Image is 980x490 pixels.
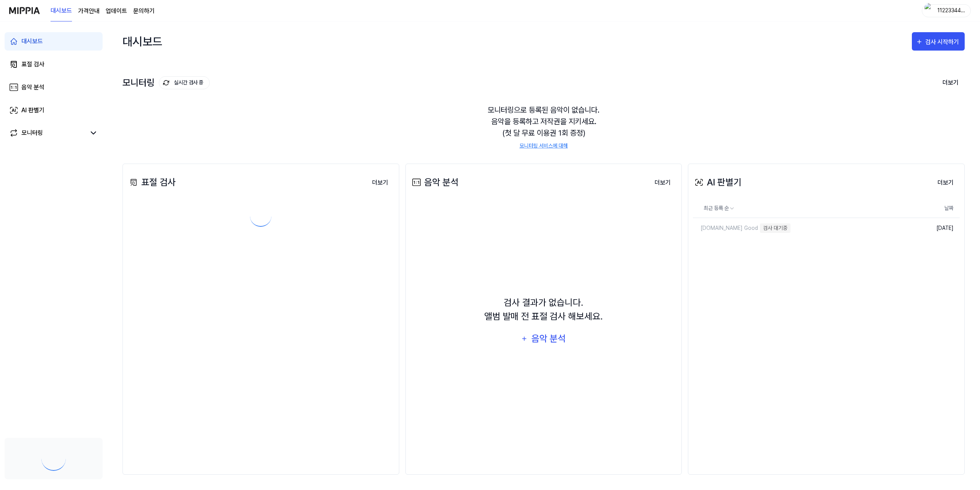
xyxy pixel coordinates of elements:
[106,7,127,16] a: 업데이트
[9,128,86,138] a: 모니터링
[924,3,934,18] img: profile
[5,78,103,97] a: 음악 분석
[122,95,965,159] div: 모니터링으로 등록된 음악이 없습니다. 음악을 등록하고 저작권을 지키세요. (첫 달 무료 이용권 1회 증정)
[78,7,100,16] a: 가격안내
[410,175,459,189] div: 음악 분석
[51,0,72,21] a: 대시보드
[122,29,162,54] div: 대시보드
[519,142,568,150] a: 모니터링 서비스에 대해
[648,175,677,190] button: 더보기
[133,7,155,16] a: 문의하기
[936,75,965,91] button: 더보기
[5,32,103,51] a: 대시보드
[915,218,960,238] td: [DATE]
[915,199,960,218] th: 날짜
[122,76,210,89] div: 모니터링
[760,223,791,233] div: 검사 대기중
[159,76,210,89] button: 실시간 검사 중
[127,175,176,189] div: 표절 검사
[5,101,103,120] a: AI 판별기
[21,106,44,115] div: AI 판별기
[693,175,742,189] div: AI 판별기
[21,60,44,69] div: 표절 검사
[693,218,915,238] a: [DOMAIN_NAME] Good검사 대기중
[912,32,965,51] button: 검사 시작하기
[925,37,961,47] div: 검사 시작하기
[530,331,567,346] div: 음악 분석
[936,6,966,15] div: 1122334455
[484,296,603,323] div: 검사 결과가 없습니다. 앨범 발매 전 표절 검사 해보세요.
[366,175,394,190] button: 더보기
[5,55,103,74] a: 표절 검사
[931,175,960,190] button: 더보기
[21,83,44,92] div: 음악 분석
[162,79,170,87] img: monitoring Icon
[516,329,571,348] button: 음악 분석
[21,37,43,46] div: 대시보드
[693,224,758,232] div: [DOMAIN_NAME] Good
[21,128,43,138] div: 모니터링
[922,4,971,17] button: profile1122334455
